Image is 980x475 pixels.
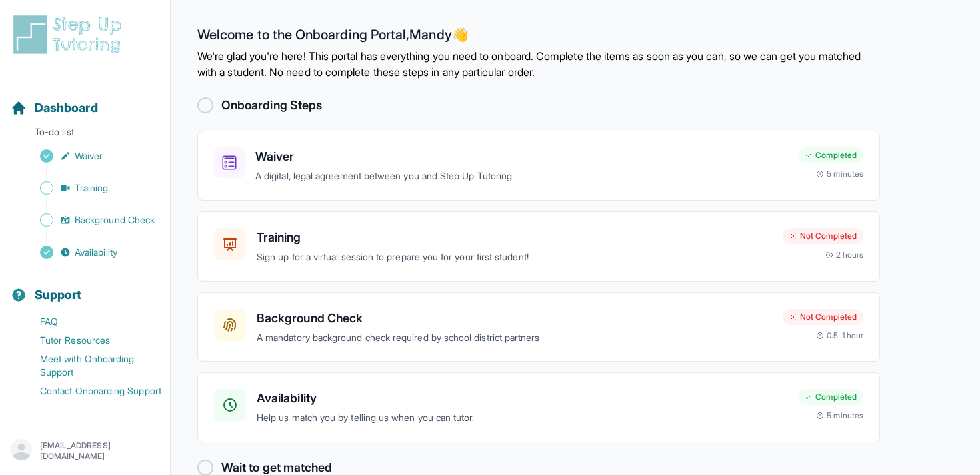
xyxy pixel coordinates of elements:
a: FAQ [11,312,170,331]
h2: Welcome to the Onboarding Portal, Mandy 👋 [197,27,880,48]
button: [EMAIL_ADDRESS][DOMAIN_NAME] [11,439,159,463]
a: Background CheckA mandatory background check required by school district partnersNot Completed0.5... [197,292,880,362]
button: Support [5,264,165,310]
span: Background Check [75,213,155,227]
a: Background Check [11,211,170,229]
h3: Waiver [255,147,787,166]
a: Tutor Resources [11,331,170,350]
span: Support [35,286,82,304]
span: Training [75,181,109,195]
a: Dashboard [11,99,98,117]
div: 5 minutes [816,410,863,421]
h3: Training [257,228,772,247]
div: Completed [798,147,863,163]
h2: Onboarding Steps [221,96,322,115]
p: [EMAIL_ADDRESS][DOMAIN_NAME] [40,440,159,462]
h3: Availability [257,389,787,408]
p: Sign up for a virtual session to prepare you for your first student! [257,250,772,265]
div: Not Completed [783,309,863,325]
img: logo [11,13,129,56]
p: Help us match you by telling us when you can tutor. [257,410,787,426]
h3: Background Check [257,309,772,328]
a: Contact Onboarding Support [11,382,170,400]
a: Waiver [11,147,170,165]
a: Training [11,179,170,197]
p: A mandatory background check required by school district partners [257,330,772,346]
div: 5 minutes [816,169,863,179]
span: Waiver [75,149,103,163]
div: 0.5-1 hour [816,330,863,341]
p: A digital, legal agreement between you and Step Up Tutoring [255,169,787,184]
a: Meet with Onboarding Support [11,350,170,382]
div: 2 hours [825,250,864,260]
button: Dashboard [5,77,165,123]
a: TrainingSign up for a virtual session to prepare you for your first student!Not Completed2 hours [197,211,880,282]
p: To-do list [5,125,165,144]
p: We're glad you're here! This portal has everything you need to onboard. Complete the items as soo... [197,48,880,80]
div: Completed [798,389,863,405]
a: Availability [11,243,170,262]
a: AvailabilityHelp us match you by telling us when you can tutor.Completed5 minutes [197,372,880,442]
span: Availability [75,246,117,259]
a: WaiverA digital, legal agreement between you and Step Up TutoringCompleted5 minutes [197,131,880,201]
span: Dashboard [35,99,98,117]
div: Not Completed [783,228,863,244]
